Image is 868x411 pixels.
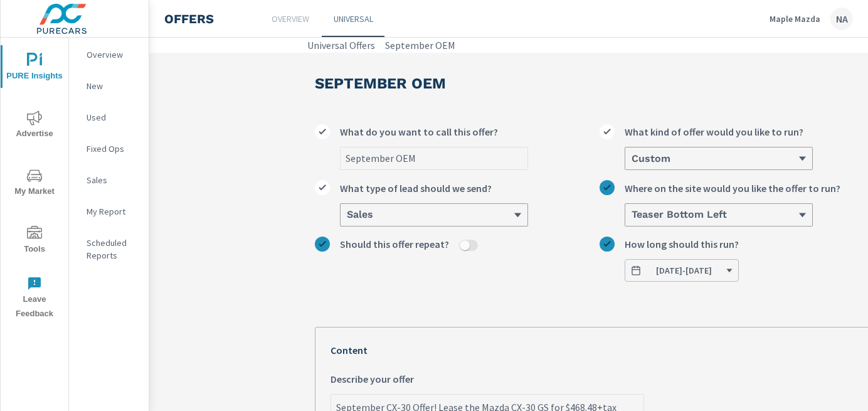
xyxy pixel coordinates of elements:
[632,152,670,165] h6: Custom
[625,259,739,282] button: How long should this run?
[69,139,149,158] div: Fixed Ops
[69,171,149,189] div: Sales
[460,240,470,251] button: Should this offer repeat?
[307,38,375,53] a: Universal Offers
[830,8,853,30] div: NA
[656,265,712,276] span: [DATE] - [DATE]
[4,276,65,321] span: Leave Feedback
[331,371,414,387] span: Describe your offer
[87,174,139,186] p: Sales
[272,13,309,25] p: Overview
[340,237,449,252] span: Should this offer repeat?
[630,153,632,164] input: What kind of offer would you like to run?
[87,80,139,92] p: New
[385,38,455,53] a: September OEM
[630,210,632,221] input: Where on the site would you like the offer to run?
[164,11,214,26] h4: Offers
[69,45,149,64] div: Overview
[340,181,492,196] span: What type of lead should we send?
[334,13,373,25] p: Universal
[69,108,149,127] div: Used
[632,208,727,221] h6: Teaser Bottom Left
[347,208,373,221] h6: Sales
[87,205,139,218] p: My Report
[69,202,149,221] div: My Report
[346,210,347,221] input: What type of lead should we send?
[625,124,803,139] span: What kind of offer would you like to run?
[69,77,149,95] div: New
[87,237,139,262] p: Scheduled Reports
[87,48,139,61] p: Overview
[315,73,446,94] h3: September OEM
[4,168,65,199] span: My Market
[625,181,840,196] span: Where on the site would you like the offer to run?
[341,147,527,169] input: What do you want to call this offer?
[69,233,149,265] div: Scheduled Reports
[340,124,498,139] span: What do you want to call this offer?
[4,226,65,257] span: Tools
[87,111,139,124] p: Used
[4,53,65,83] span: PURE Insights
[770,13,820,24] p: Maple Mazda
[1,38,68,326] div: nav menu
[625,237,739,252] span: How long should this run?
[87,142,139,155] p: Fixed Ops
[4,110,65,141] span: Advertise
